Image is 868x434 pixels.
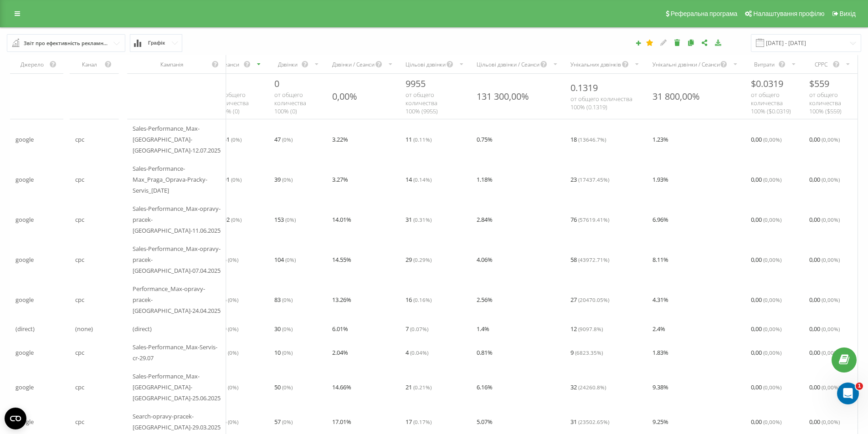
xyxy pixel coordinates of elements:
span: ( 17437.45 %) [578,176,609,183]
span: 47 [274,134,293,145]
span: 0.75 % [477,134,493,145]
span: ( 0.21 %) [413,383,431,391]
span: $ 559 [809,77,829,90]
span: 0,00 [751,382,781,393]
span: ( 0,00 %) [822,418,840,425]
span: (direct) [133,323,152,334]
span: ( 20470.05 %) [578,296,609,303]
i: Цей звіт буде завантажено першим при відкритті Аналітики. Ви можете призначити будь-який інший ва... [646,39,654,46]
span: (none) [75,323,93,334]
div: Цільові дзвінки / Сеанси [477,61,539,68]
span: 0,00 [809,347,840,358]
span: ( 0 %) [228,256,238,263]
span: от общего количества 100% ( 0 ) [217,91,249,115]
span: 1.93 % [652,174,668,185]
span: ( 0.17 %) [413,418,431,425]
span: 16 [406,294,431,305]
span: 0,00 [809,294,840,305]
span: 9955 [406,77,426,90]
span: ( 0 %) [282,296,293,303]
span: 58 [570,254,609,265]
span: 2.4 % [652,323,665,334]
span: 30 [274,323,293,334]
span: 104 [274,254,296,265]
span: Search-opravy-pracek-[GEOGRAPHIC_DATA]-29.03.2025 [133,411,221,433]
div: Канал [75,61,104,68]
div: CPPC [809,61,832,68]
span: ( 0,00 %) [822,136,840,143]
span: ( 43972.71 %) [578,256,609,263]
span: ( 0,00 %) [822,176,840,183]
span: ( 24260.8 %) [578,383,606,391]
span: 7 [406,323,428,334]
span: ( 0,00 %) [822,256,840,263]
i: Видалити звіт [673,39,681,46]
div: Звіт про ефективність рекламних кампаній [24,38,109,48]
span: 10 [274,347,293,358]
span: 23 [570,174,609,185]
span: ( 0 %) [231,176,241,183]
span: 2.04 % [332,347,348,358]
span: 9 [570,347,603,358]
span: cpc [75,294,84,305]
i: Редагувати звіт [660,39,668,46]
span: 13.26 % [332,294,351,305]
span: от общего количества 100% ( 0 ) [274,91,306,115]
span: ( 0 %) [228,418,238,425]
div: Унікальних дзвінків [570,61,621,68]
span: ( 0 %) [285,256,296,263]
span: 0,00 [751,323,781,334]
span: 153 [274,214,296,225]
span: 1 [856,383,863,390]
span: Sales-Performance_Max-Servis-cr-29.07 [133,342,221,363]
i: Копіювати звіт [687,39,695,46]
div: 131 300,00% [477,90,529,102]
span: 21 [406,382,431,393]
span: cpc [75,214,84,225]
span: cpc [75,382,84,393]
span: 0,00 [751,416,781,427]
div: 31 800,00% [652,90,700,102]
div: Дзвінки [274,61,301,68]
span: 9.25 % [652,416,668,427]
span: ( 0,00 %) [763,383,781,391]
span: 0,00 [751,214,781,225]
span: 17.01 % [332,416,351,427]
span: Sales-Performance-Max_Praga_Oprava-Pracky-Servis_[DATE] [133,163,221,196]
span: 0,00 [809,134,840,145]
span: ( 0,00 %) [763,296,781,303]
span: 8.11 % [652,254,668,265]
span: ( 0 %) [228,325,238,332]
span: cpc [75,416,84,427]
span: ( 0.14 %) [413,176,431,183]
span: google [15,134,34,145]
span: google [15,347,34,358]
span: google [15,382,34,393]
span: ( 57619.41 %) [578,216,609,223]
span: 0,00 [809,323,840,334]
span: 1.23 % [652,134,668,145]
div: Унікальні дзвінки / Сеанси [652,61,720,68]
span: 0.1319 [570,82,598,94]
span: 335 [217,416,238,427]
span: ( 0.07 %) [410,325,428,332]
span: 27 [570,294,609,305]
span: ( 0 %) [285,216,296,223]
span: 2.56 % [477,294,493,305]
span: 341 [217,382,238,393]
span: ( 0 %) [282,325,293,332]
iframe: Intercom live chat [837,383,859,404]
span: 715 [217,254,238,265]
span: ( 0 %) [228,296,238,303]
div: Сеанси [217,61,243,68]
span: 1.18 % [477,174,493,185]
span: 0,00 [751,254,781,265]
span: 12 [570,323,603,334]
span: (direct) [15,323,35,334]
span: 1.83 % [652,347,668,358]
span: 31 [406,214,431,225]
span: ( 23502.65 %) [578,418,609,425]
span: 9.38 % [652,382,668,393]
span: 31 [570,416,609,427]
span: cpc [75,347,84,358]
